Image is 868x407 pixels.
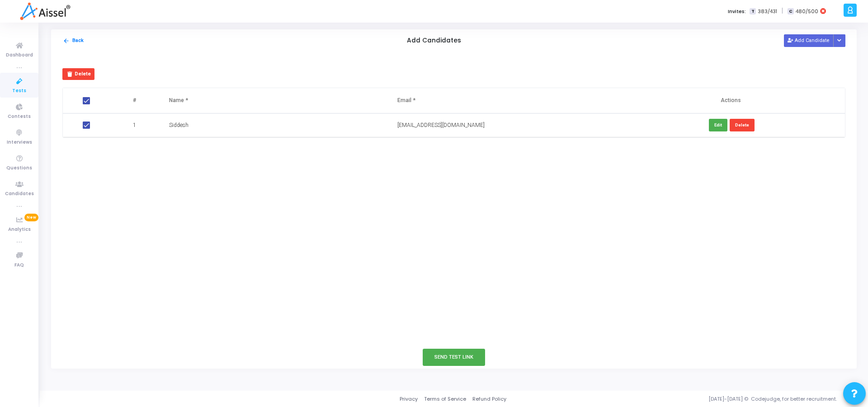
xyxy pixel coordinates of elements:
span: Candidates [5,190,34,198]
h5: Add Candidates [407,37,461,45]
span: | [782,6,783,16]
span: C [788,8,793,15]
button: Delete [730,119,755,131]
a: Refund Policy [472,395,506,403]
button: Edit [709,119,727,131]
span: T [750,8,755,15]
span: Tests [12,87,26,95]
mat-icon: arrow_back [63,37,70,44]
div: [DATE]-[DATE] © Codejudge, for better recruitment. [506,395,857,403]
th: Name * [160,88,388,113]
a: Privacy [400,395,418,403]
span: 480/500 [796,8,818,15]
button: Add Candidate [784,34,834,47]
a: Terms of Service [424,395,466,403]
th: Actions [617,88,845,113]
span: Dashboard [6,51,33,59]
span: Questions [6,164,32,172]
span: [EMAIL_ADDRESS][DOMAIN_NAME] [397,122,485,128]
span: FAQ [14,262,24,269]
button: Send Test Link [423,349,485,365]
span: Siddesh [169,122,189,128]
button: Delete [62,68,94,80]
span: Interviews [7,139,32,146]
span: Analytics [8,226,31,234]
button: Back [62,37,84,45]
th: Email * [388,88,617,113]
span: New [24,214,38,221]
span: Contests [8,113,31,121]
div: Button group with nested dropdown [833,34,846,47]
span: 1 [133,121,136,129]
th: # [111,88,160,113]
span: 383/431 [758,8,777,15]
label: Invites: [728,8,746,15]
img: logo [20,2,70,20]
